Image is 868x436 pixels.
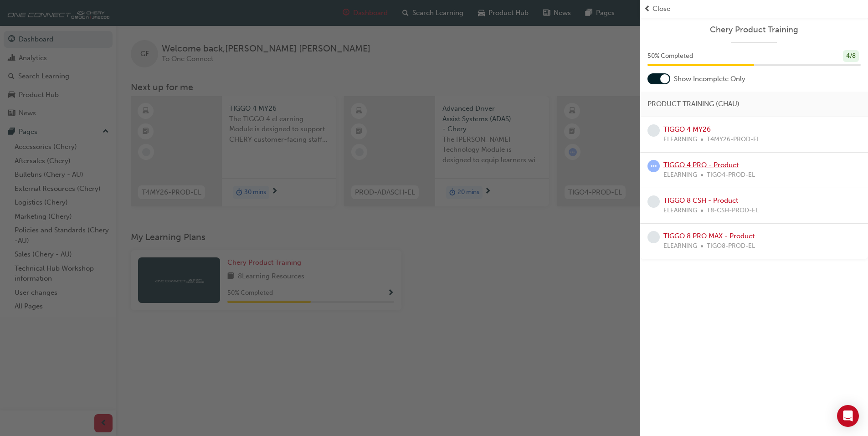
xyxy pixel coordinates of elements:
span: ELEARNING [663,134,697,145]
span: ELEARNING [663,241,697,251]
span: TIGO8-PROD-EL [707,241,755,251]
span: learningRecordVerb_NONE-icon [647,124,660,137]
a: TIGGO 4 MY26 [663,125,711,133]
span: Close [652,4,670,14]
div: 4 / 8 [843,50,859,62]
span: TIGO4-PROD-EL [707,170,755,180]
span: T8-CSH-PROD-EL [707,205,759,216]
span: learningRecordVerb_NONE-icon [647,231,660,243]
a: TIGGO 4 PRO - Product [663,161,739,169]
span: learningRecordVerb_NONE-icon [647,195,660,208]
span: PRODUCT TRAINING (CHAU) [647,99,740,109]
div: Open Intercom Messenger [837,405,859,427]
span: learningRecordVerb_ATTEMPT-icon [647,160,660,172]
span: ELEARNING [663,205,697,216]
span: T4MY26-PROD-EL [707,134,760,145]
a: TIGGO 8 CSH - Product [663,196,738,205]
span: prev-icon [644,4,651,14]
a: TIGGO 8 PRO MAX - Product [663,232,755,240]
span: 50 % Completed [647,51,693,62]
span: Show Incomplete Only [674,74,745,84]
a: Chery Product Training [647,25,861,35]
button: prev-iconClose [644,4,864,14]
span: ELEARNING [663,170,697,180]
